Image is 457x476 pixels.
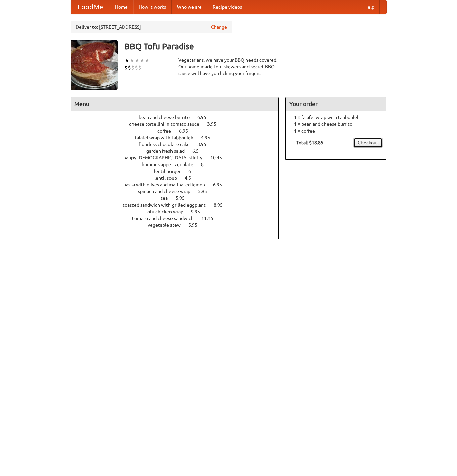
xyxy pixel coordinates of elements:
[133,0,172,14] a: How it works
[135,135,200,140] span: falafel wrap with tabbouleh
[124,64,128,71] li: $
[211,24,227,30] a: Change
[154,175,203,181] a: lentil soup 4.5
[128,64,131,71] li: $
[132,216,226,221] a: tomato and cheese sandwich 11.45
[123,155,209,160] span: happy [DEMOGRAPHIC_DATA] stir fry
[129,121,206,127] span: cheese tortellini in tomato sauce
[201,216,220,221] span: 11.45
[154,169,203,174] a: lentil burger 6
[353,138,383,148] a: Checkout
[139,142,196,147] span: flourless chocolate cake
[123,202,213,208] span: toasted sandwich with grilled eggplant
[131,64,135,71] li: $
[145,209,190,214] span: tofu chicken wrap
[289,121,383,127] li: 1 × bean and cheese burrito
[178,57,279,77] div: Vegetarians, we have your BBQ needs covered. Our home-made tofu skewers and secret BBQ sauce will...
[142,162,216,167] a: hummus appetizer plate 8
[135,57,140,64] li: ★
[110,0,133,14] a: Home
[135,135,223,140] a: falafel wrap with tabbouleh 4.95
[296,140,323,145] b: Total: $18.85
[123,182,234,187] a: pasta with olives and marinated lemon 6.95
[185,175,198,181] span: 4.5
[148,222,187,228] span: vegetable stew
[123,182,212,187] span: pasta with olives and marinated lemon
[138,189,197,194] span: spinach and cheese wrap
[197,142,213,147] span: 8.95
[135,64,138,71] li: $
[201,135,217,140] span: 4.95
[71,97,279,111] h4: Menu
[145,57,150,64] li: ★
[139,115,219,120] a: bean and cheese burrito 6.95
[179,128,195,134] span: 6.95
[145,209,213,214] a: tofu chicken wrap 9.95
[146,148,191,154] span: garden fresh salad
[139,115,196,120] span: bean and cheese burrito
[157,128,200,134] a: coffee 6.95
[172,0,207,14] a: Who we are
[213,182,229,187] span: 6.95
[71,40,118,90] img: angular.jpg
[198,189,214,194] span: 5.95
[154,175,184,181] span: lentil soup
[214,202,229,208] span: 8.95
[71,0,110,14] a: FoodMe
[176,195,191,201] span: 5.95
[161,195,197,201] a: tea 5.95
[289,127,383,134] li: 1 × coffee
[188,169,198,174] span: 6
[129,57,135,64] li: ★
[359,0,380,14] a: Help
[146,148,211,154] a: garden fresh salad 6.5
[138,189,220,194] a: spinach and cheese wrap 5.95
[124,57,129,64] li: ★
[123,202,235,208] a: toasted sandwich with grilled eggplant 8.95
[157,128,178,134] span: coffee
[139,142,219,147] a: flourless chocolate cake 8.95
[188,222,204,228] span: 5.95
[191,209,207,214] span: 9.95
[140,57,145,64] li: ★
[129,121,229,127] a: cheese tortellini in tomato sauce 3.95
[207,121,223,127] span: 3.95
[132,216,200,221] span: tomato and cheese sandwich
[124,40,387,53] h3: BBQ Tofu Paradise
[210,155,229,160] span: 10.45
[207,0,247,14] a: Recipe videos
[192,148,205,154] span: 6.5
[148,222,210,228] a: vegetable stew 5.95
[286,97,386,111] h4: Your order
[161,195,175,201] span: tea
[138,64,141,71] li: $
[123,155,234,160] a: happy [DEMOGRAPHIC_DATA] stir fry 10.45
[142,162,200,167] span: hummus appetizer plate
[71,21,232,33] div: Deliver to: [STREET_ADDRESS]
[201,162,211,167] span: 8
[197,115,213,120] span: 6.95
[289,114,383,121] li: 1 × falafel wrap with tabbouleh
[154,169,187,174] span: lentil burger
